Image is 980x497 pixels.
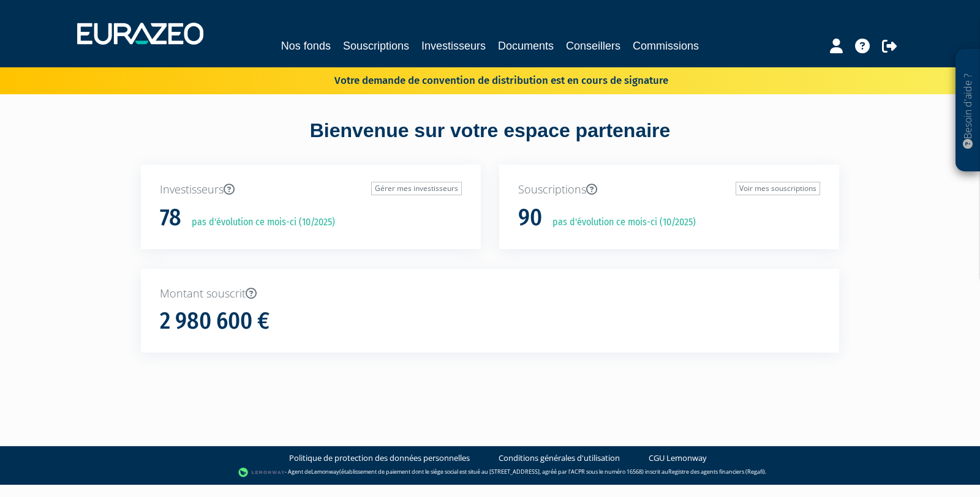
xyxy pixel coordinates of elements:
a: Nos fonds [281,37,331,54]
a: Conditions générales d'utilisation [499,452,620,464]
div: Bienvenue sur votre espace partenaire [132,117,848,165]
a: Investisseurs [421,37,486,54]
h1: 90 [518,205,542,231]
a: Registre des agents financiers (Regafi) [668,468,765,476]
img: 1732889491-logotype_eurazeo_blanc_rvb.png [77,23,203,45]
p: pas d'évolution ce mois-ci (10/2025) [544,215,696,230]
a: Politique de protection des données personnelles [289,452,470,464]
img: logo-lemonway.png [238,466,285,479]
a: Commissions [633,37,699,54]
a: CGU Lemonway [649,452,707,464]
p: Votre demande de convention de distribution est en cours de signature [299,70,668,88]
a: Gérer mes investisseurs [371,182,462,195]
p: Souscriptions [518,182,820,198]
p: pas d'évolution ce mois-ci (10/2025) [183,215,335,230]
p: Investisseurs [160,182,462,198]
a: Voir mes souscriptions [736,182,820,195]
h1: 78 [160,205,181,231]
h1: 2 980 600 € [160,308,269,334]
p: Besoin d'aide ? [961,56,975,166]
p: Montant souscrit [160,286,820,302]
a: Conseillers [566,37,620,54]
div: - Agent de (établissement de paiement dont le siège social est situé au [STREET_ADDRESS], agréé p... [12,466,968,479]
a: Documents [498,37,554,54]
a: Lemonway [311,468,339,476]
a: Souscriptions [343,37,409,54]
